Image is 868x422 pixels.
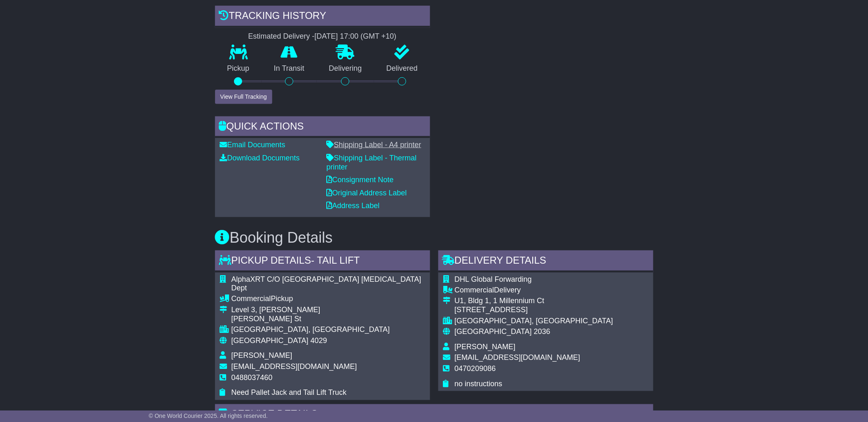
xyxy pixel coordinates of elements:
span: - Tail Lift [311,255,360,266]
span: [PERSON_NAME] [232,352,292,360]
span: 4029 [311,337,327,345]
span: Commercial [232,295,271,303]
button: View Full Tracking [215,90,272,104]
div: [GEOGRAPHIC_DATA], [GEOGRAPHIC_DATA] [455,317,613,326]
a: Shipping Label - Thermal printer [327,154,417,171]
span: Need Pallet Jack and Tail Lift Truck [232,389,347,397]
span: © One World Courier 2025. All rights reserved. [149,413,268,419]
div: [PERSON_NAME] St [232,315,425,324]
p: Delivered [374,64,430,73]
a: Original Address Label [327,189,407,197]
span: no instructions [455,380,503,388]
span: [EMAIL_ADDRESS][DOMAIN_NAME] [455,354,580,362]
span: [GEOGRAPHIC_DATA] [232,337,309,345]
a: Address Label [327,202,380,210]
p: Pickup [215,64,262,73]
div: [GEOGRAPHIC_DATA], [GEOGRAPHIC_DATA] [232,326,425,335]
h3: Booking Details [215,230,653,246]
span: Commercial [455,286,494,294]
a: Download Documents [220,154,300,162]
span: 2036 [534,328,550,336]
span: [GEOGRAPHIC_DATA] [455,328,532,336]
div: Estimated Delivery - [215,32,430,41]
span: AlphaXRT C/O [GEOGRAPHIC_DATA] [MEDICAL_DATA] Dept [232,275,421,292]
span: DHL Global Forwarding [455,275,532,283]
div: Level 3, [PERSON_NAME] [232,306,425,315]
span: 0488037460 [232,374,273,382]
a: Shipping Label - A4 printer [327,141,421,149]
p: In Transit [262,64,317,73]
div: Quick Actions [215,116,430,139]
span: [EMAIL_ADDRESS][DOMAIN_NAME] [232,363,357,371]
a: Consignment Note [327,176,394,184]
a: Email Documents [220,141,285,149]
span: 0470209086 [455,365,496,373]
p: Delivering [317,64,374,73]
span: [PERSON_NAME] [455,343,516,351]
div: Tracking history [215,6,430,28]
div: U1, Bldg 1, 1 Millennium Ct [455,297,613,306]
div: Delivery [455,286,613,295]
div: [STREET_ADDRESS] [455,306,613,315]
div: [DATE] 17:00 (GMT +10) [315,32,397,41]
div: Delivery Details [438,250,653,273]
div: Pickup Details [215,250,430,273]
div: Pickup [232,295,425,304]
